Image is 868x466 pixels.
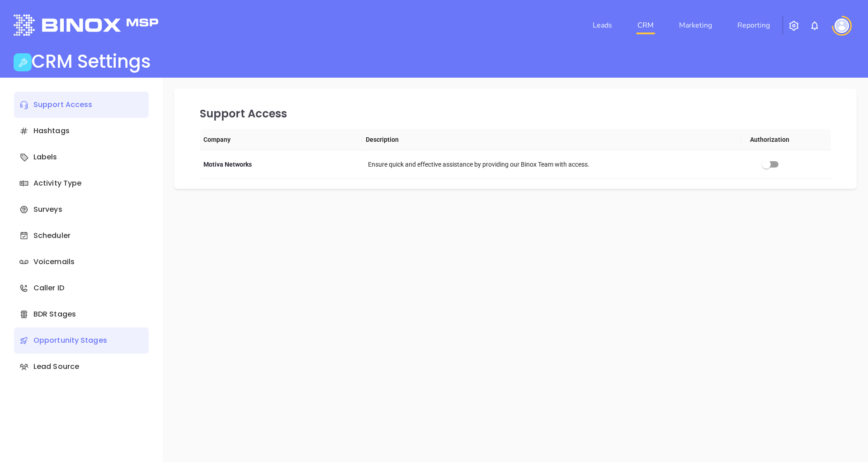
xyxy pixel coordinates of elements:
[835,19,849,33] img: user
[200,106,670,122] p: Support Access
[14,170,149,196] div: Activity Type
[14,144,149,170] div: Labels
[675,16,716,34] a: Marketing
[14,275,149,301] div: Caller ID
[200,129,362,150] th: Company
[14,301,149,327] div: BDR Stages
[734,16,774,34] a: Reporting
[14,327,149,354] div: Opportunity Stages
[788,20,799,31] img: iconSetting
[14,118,149,144] div: Hashtags
[14,249,149,275] div: Voicemails
[589,16,616,34] a: Leads
[203,161,252,168] span: Motiva Networks
[32,51,151,72] h1: CRM Settings
[14,354,149,380] div: Lead Source
[362,129,741,150] th: Description
[368,159,745,169] div: Ensure quick and effective assistance by providing our Binox Team with access.
[809,20,820,31] img: iconNotification
[14,196,149,223] div: Surveys
[14,14,158,36] img: logo
[14,223,149,249] div: Scheduler
[14,92,149,118] div: Support Access
[634,16,657,34] a: CRM
[741,129,822,150] th: Authorization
